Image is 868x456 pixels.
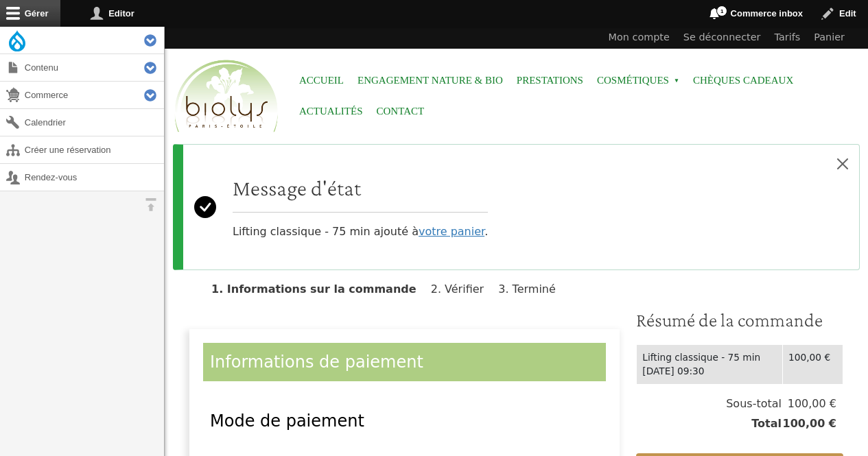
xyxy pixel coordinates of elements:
[210,352,423,372] span: Informations de paiement
[517,65,583,96] a: Prestations
[173,144,860,270] div: Message d'état
[768,27,808,49] a: Tarifs
[165,27,868,144] header: Entête du site
[716,5,727,16] span: 1
[233,175,488,240] div: Lifting classique - 75 min ajouté à .
[357,65,503,96] a: Engagement Nature & Bio
[693,65,793,96] a: Chèques cadeaux
[299,96,363,127] a: Actualités
[419,225,484,238] a: votre panier
[431,283,495,296] li: Vérifier
[636,309,843,332] h3: Résumé de la commande
[674,78,679,84] span: »
[677,27,768,49] a: Se déconnecter
[783,344,843,384] td: 100,00 €
[782,416,836,432] span: 100,00 €
[726,396,782,412] span: Sous-total
[210,411,364,431] span: Mode de paiement
[233,175,488,201] h2: Message d'état
[137,191,164,218] button: Orientation horizontale
[782,396,836,412] span: 100,00 €
[377,96,425,127] a: Contact
[751,416,782,432] span: Total
[642,350,777,365] div: Lifting classique - 75 min
[498,283,567,296] li: Terminé
[211,283,427,296] li: Informations sur la commande
[194,156,216,259] svg: Success:
[299,65,344,96] a: Accueil
[826,145,859,183] button: Close
[807,27,852,49] a: Panier
[172,58,281,136] img: Accueil
[642,365,704,376] time: [DATE] 09:30
[597,65,679,96] span: Cosmétiques
[602,27,677,49] a: Mon compte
